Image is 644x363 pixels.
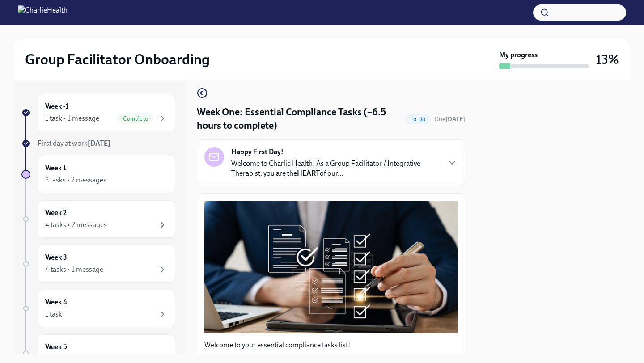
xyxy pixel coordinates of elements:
[21,245,175,283] a: Week 34 tasks • 1 message
[21,156,175,193] a: Week 13 tasks • 2 messages
[45,163,66,173] h6: Week 1
[297,169,320,177] strong: HEART
[45,208,67,218] h6: Week 2
[21,290,175,327] a: Week 41 task
[38,139,110,148] span: First day at work
[231,147,284,157] strong: Happy First Day!
[197,106,402,132] h4: Week One: Essential Compliance Tasks (~6.5 hours to complete)
[45,309,62,319] div: 1 task
[596,51,619,68] h3: 13%
[21,139,175,148] a: First day at work[DATE]
[45,175,106,185] div: 3 tasks • 2 messages
[118,115,153,122] span: Complete
[45,297,67,307] h6: Week 4
[45,114,99,123] div: 1 task • 1 message
[21,94,175,131] a: Week -11 task • 1 messageComplete
[445,115,465,123] strong: [DATE]
[45,265,103,274] div: 4 tasks • 1 message
[45,220,107,230] div: 4 tasks • 2 messages
[231,159,440,178] p: Welcome to Charlie Health! As a Group Facilitator / Integrative Therapist, you are the of our...
[18,5,68,20] img: CharlieHealth
[45,101,68,111] h6: Week -1
[405,116,431,122] span: To Do
[434,115,465,123] span: Due
[204,201,458,333] button: Zoom image
[45,342,67,352] h6: Week 5
[25,51,210,68] h2: Group Facilitator Onboarding
[434,115,465,123] span: October 6th, 2025 10:00
[21,200,175,238] a: Week 24 tasks • 2 messages
[499,50,538,60] strong: My progress
[88,139,110,148] strong: [DATE]
[204,340,458,350] p: Welcome to your essential compliance tasks list!
[45,253,67,262] h6: Week 3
